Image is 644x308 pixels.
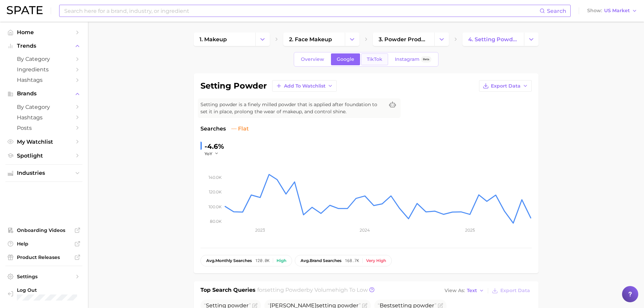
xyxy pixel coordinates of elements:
span: Show [587,9,602,13]
button: Change Category [345,32,359,46]
span: 168.7k [345,258,359,263]
a: Hashtags [5,112,82,123]
a: 2. face makeup [283,32,345,46]
a: Overview [295,53,330,65]
span: by Category [17,104,71,110]
span: Searches [200,125,226,133]
button: Trends [5,41,82,51]
span: US Market [604,9,630,13]
span: Ingredients [17,66,71,73]
button: Change Category [255,32,270,46]
abbr: average [206,258,215,263]
a: Spotlight [5,150,82,161]
span: Instagram [395,56,420,62]
span: 120.0k [255,258,269,263]
span: View As [445,289,465,292]
h1: setting powder [200,82,267,90]
button: Industries [5,168,82,178]
button: Change Category [434,32,449,46]
span: brand searches [301,258,341,263]
a: Ingredients [5,64,82,75]
tspan: 120.0k [209,189,222,194]
button: YoY [205,151,219,157]
h2: for by Volume [257,286,368,295]
a: 4. setting powder [462,32,524,46]
a: by Category [5,102,82,112]
tspan: 140.0k [209,175,222,180]
button: Change Category [524,32,539,46]
span: Onboarding Videos [17,227,71,233]
span: setting powder [264,287,306,293]
span: Posts [17,125,71,131]
button: Export Data [479,80,532,92]
a: Help [5,239,82,249]
abbr: average [301,258,310,263]
div: High [277,258,286,263]
a: Google [331,53,360,65]
button: avg.brand searches168.7kVery high [295,255,392,266]
span: Spotlight [17,152,71,159]
span: Settings [17,274,71,280]
a: 3. powder products [373,32,434,46]
a: Posts [5,123,82,133]
a: Home [5,27,82,38]
span: Hashtags [17,114,71,121]
span: Search [547,8,566,14]
button: Export Data [490,286,531,295]
button: ShowUS Market [586,6,639,15]
a: by Category [5,54,82,64]
span: TikTok [367,56,382,62]
tspan: 2024 [360,228,370,233]
span: Add to Watchlist [284,83,326,89]
a: TikTok [361,53,388,65]
span: 1. makeup [199,36,227,43]
span: 2. face makeup [289,36,332,43]
button: Brands [5,89,82,99]
a: My Watchlist [5,137,82,147]
div: -4.6% [205,141,224,152]
span: monthly searches [206,258,252,263]
span: Brands [17,91,71,97]
span: Overview [301,56,324,62]
span: Setting powder is a finely milled powder that is applied after foundation to set it in place, pro... [200,101,384,115]
h1: Top Search Queries [200,286,256,295]
span: YoY [205,151,212,157]
img: flat [231,126,237,132]
tspan: 2023 [255,228,265,233]
tspan: 80.0k [210,219,222,224]
button: avg.monthly searches120.0kHigh [200,255,292,266]
span: high to low [335,287,368,293]
div: Very high [366,258,386,263]
span: by Category [17,56,71,62]
span: My Watchlist [17,139,71,145]
a: Hashtags [5,75,82,85]
span: Export Data [491,83,521,89]
span: Industries [17,170,71,176]
span: Product Releases [17,254,71,260]
span: Beta [423,56,429,62]
a: Log out. Currently logged in with e-mail cpulice@yellowwoodpartners.com. [5,285,82,303]
span: 4. setting powder [468,36,518,43]
button: Add to Watchlist [272,80,337,92]
a: Product Releases [5,252,82,262]
span: Google [337,56,354,62]
span: Help [17,241,71,247]
tspan: 2025 [465,228,475,233]
tspan: 100.0k [209,204,222,209]
a: Settings [5,271,82,282]
span: Export Data [500,288,530,293]
span: Home [17,29,71,35]
span: Hashtags [17,77,71,83]
a: Onboarding Videos [5,225,82,235]
a: 1. makeup [194,32,255,46]
span: Log Out [17,287,99,293]
span: flat [231,125,249,133]
span: 3. powder products [379,36,429,43]
img: SPATE [7,6,43,14]
span: Text [467,289,477,292]
button: View AsText [443,286,486,295]
input: Search here for a brand, industry, or ingredient [64,5,540,17]
a: InstagramBeta [389,53,437,65]
span: Trends [17,43,71,49]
